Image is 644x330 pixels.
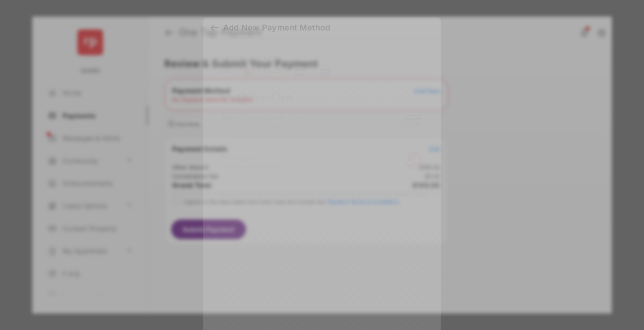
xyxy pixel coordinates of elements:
[222,124,304,130] div: Convenience fee - $4.95 / $30.00
[222,113,304,122] span: Debit / Credit Card
[222,153,280,161] span: Moneygram
[223,23,330,33] div: Add New Payment Method
[214,53,285,60] span: Accepted Card Types
[222,163,280,169] div: Convenience fee - $7.99
[214,191,430,207] div: * Convenience fee for international and commercial credit and debit cards may vary.
[214,92,430,101] h4: Select Payment Type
